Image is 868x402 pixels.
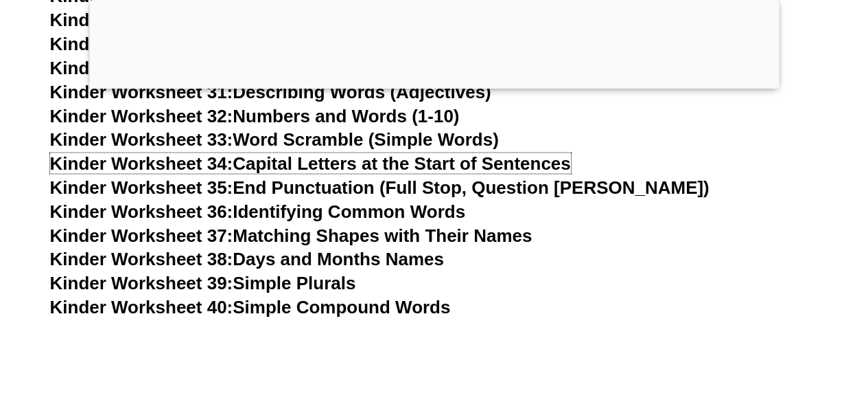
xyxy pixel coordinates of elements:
span: Kinder Worksheet 36: [50,201,233,221]
span: Kinder Worksheet 38: [50,248,233,269]
span: Kinder Worksheet 35: [50,177,233,197]
a: Kinder Worksheet 34:Capital Letters at the Start of Sentences [50,153,571,173]
a: Kinder Worksheet 29:Simple Prepositions (in, on, under) [50,33,528,54]
a: Kinder Worksheet 30:Opposite Words [50,57,371,78]
a: Kinder Worksheet 33:Word Scramble (Simple Words) [50,129,499,149]
a: Kinder Worksheet 32:Numbers and Words (1-10) [50,105,460,126]
span: Kinder Worksheet 33: [50,129,233,149]
a: Kinder Worksheet 39:Simple Plurals [50,272,356,293]
iframe: Chat Widget [640,247,868,402]
span: Kinder Worksheet 39: [50,272,233,293]
a: Kinder Worksheet 40:Simple Compound Words [50,296,451,317]
a: Kinder Worksheet 38:Days and Months Names [50,248,444,269]
span: Kinder Worksheet 34: [50,153,233,173]
a: Kinder Worksheet 28:Using ‘a’ or ‘an’ [50,9,365,30]
span: Kinder Worksheet 29: [50,33,233,54]
span: Kinder Worksheet 31: [50,81,233,102]
a: Kinder Worksheet 31:Describing Words (Adjectives) [50,81,491,102]
span: Kinder Worksheet 30: [50,57,233,78]
span: Kinder Worksheet 37: [50,225,233,245]
a: Kinder Worksheet 35:End Punctuation (Full Stop, Question [PERSON_NAME]) [50,177,709,197]
span: Kinder Worksheet 28: [50,9,233,30]
a: Kinder Worksheet 37:Matching Shapes with Their Names [50,225,532,245]
a: Kinder Worksheet 36:Identifying Common Words [50,201,465,221]
span: Kinder Worksheet 40: [50,296,233,317]
span: Kinder Worksheet 32: [50,105,233,126]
